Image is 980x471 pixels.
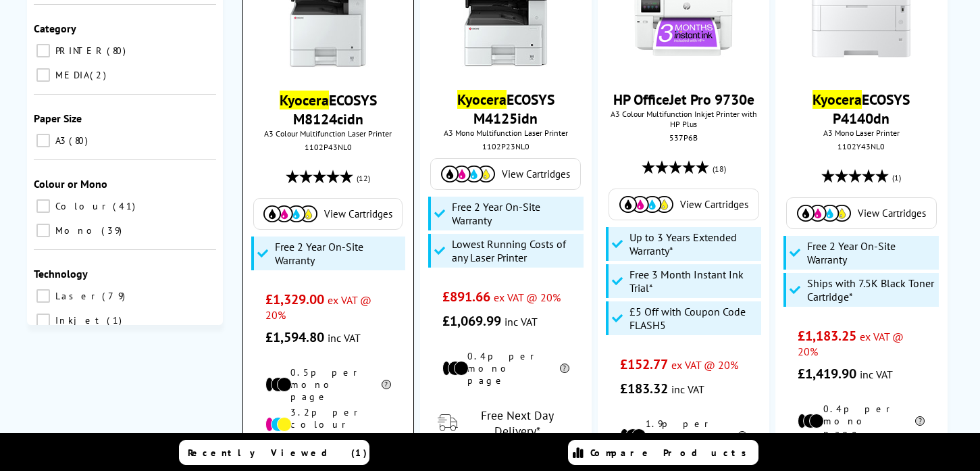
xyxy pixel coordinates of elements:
[90,69,109,81] span: 2
[36,199,50,213] input: Colour 41
[452,200,580,227] span: Free 2 Year On-Site Warranty
[34,177,107,191] span: Colour or Mono
[52,224,100,237] span: Mono
[807,239,935,266] span: Free 2 Year On-Site Warranty
[629,305,758,332] span: £5 Off with Coupon Code FLASH5
[798,403,925,439] li: 0.4p per mono page
[275,240,402,267] span: Free 2 Year On-Site Warranty
[34,22,76,35] span: Category
[813,90,862,109] mark: Kyocera
[107,314,125,326] span: 1
[620,355,668,373] span: £152.77
[328,331,361,345] span: inc VAT
[782,128,941,138] span: A3 Mono Laser Printer
[113,200,138,212] span: 41
[36,134,50,147] input: A3 80
[52,134,68,147] span: A3
[107,45,129,57] span: 80
[36,289,50,303] input: Laser 79
[427,397,586,449] div: modal_delivery
[36,44,50,57] input: PRINTER 80
[671,358,738,372] span: ex VAT @ 20%
[265,291,324,308] span: £1,329.00
[52,45,105,57] span: PRINTER
[101,224,125,237] span: 39
[629,230,758,257] span: Up to 3 Years Extended Warranty*
[427,128,586,138] span: A3 Mono Multifunction Laser Printer
[798,327,856,345] span: £1,183.25
[494,291,561,304] span: ex VAT @ 20%
[102,290,128,302] span: 79
[265,328,324,346] span: £1,594.80
[430,141,582,151] div: 1102P23NL0
[442,312,501,330] span: £1,069.99
[188,447,367,459] span: Recently Viewed (1)
[616,196,752,213] a: View Cartridges
[438,166,573,182] a: View Cartridges
[892,165,901,191] span: (1)
[590,447,754,459] span: Compare Products
[457,90,555,128] a: KyoceraECOSYS M4125idn
[452,237,580,264] span: Lowest Running Costs of any Laser Printer
[34,111,82,125] span: Paper Size
[261,205,395,222] a: View Cartridges
[324,207,392,220] span: View Cartridges
[807,276,935,303] span: Ships with 7.5K Black Toner Cartridge*
[263,205,317,222] img: Cartridges
[619,196,673,213] img: Cartridges
[785,141,937,151] div: 1102Y43NL0
[629,268,758,295] span: Free 3 Month Instant Ink Trial*
[713,156,726,182] span: (18)
[250,128,407,139] span: A3 Colour Multifunction Laser Printer
[604,109,763,129] span: A3 Colour Multifunction Inkjet Printer with HP Plus
[52,314,105,326] span: Inkjet
[179,440,369,465] a: Recently Viewed (1)
[441,166,495,182] img: Cartridges
[613,90,754,109] a: HP OfficeJet Pro 9730e
[442,350,569,387] li: 0.4p per mono page
[461,407,575,439] span: Free Next Day Delivery*
[36,68,50,82] input: MEDIA 2
[36,224,50,237] input: Mono 39
[794,205,929,222] a: View Cartridges
[280,91,377,128] a: KyoceraECOSYS M8124cidn
[680,198,748,211] span: View Cartridges
[34,267,88,280] span: Technology
[52,290,101,302] span: Laser
[568,440,758,465] a: Compare Products
[620,418,747,454] li: 1.9p per mono page
[813,90,910,128] a: KyoceraECOSYS P4140dn
[280,91,329,109] mark: Kyocera
[357,166,370,191] span: (12)
[860,368,893,381] span: inc VAT
[505,315,538,328] span: inc VAT
[608,132,760,143] div: 537P6B
[52,200,111,212] span: Colour
[442,288,490,305] span: £891.66
[36,314,50,327] input: Inkjet 1
[69,134,91,147] span: 80
[671,382,704,396] span: inc VAT
[52,69,88,81] span: MEDIA
[265,366,391,403] li: 0.5p per mono page
[457,90,507,109] mark: Kyocera
[798,365,856,382] span: £1,419.90
[620,380,668,397] span: £183.32
[858,207,926,220] span: View Cartridges
[265,406,391,443] li: 3.2p per colour page
[253,142,404,152] div: 1102P43NL0
[502,168,570,180] span: View Cartridges
[797,205,851,222] img: Cartridges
